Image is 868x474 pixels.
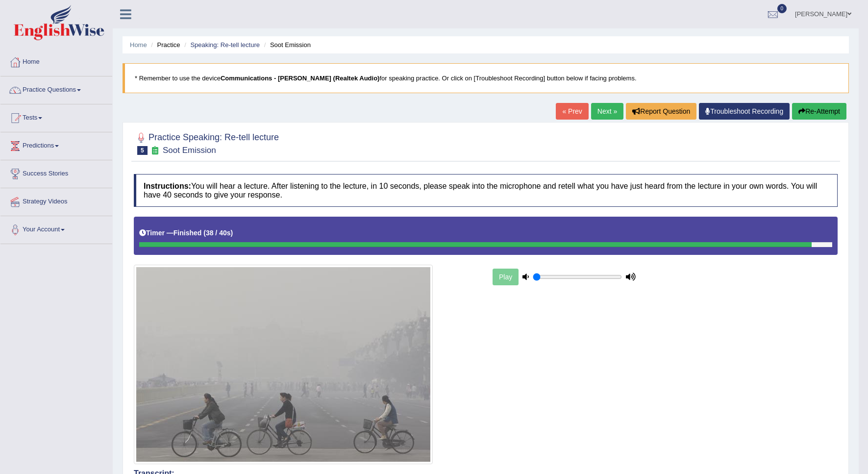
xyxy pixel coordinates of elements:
[174,229,202,237] b: Finished
[0,188,112,213] a: Strategy Videos
[556,103,588,120] a: « Prev
[137,146,148,155] span: 5
[777,4,787,13] span: 0
[134,174,838,207] h4: You will hear a lecture. After listening to the lecture, in 10 seconds, please speak into the mic...
[626,103,696,120] button: Report Question
[221,75,380,82] b: Communications - [PERSON_NAME] (Realtek Audio)
[699,103,790,120] a: Troubleshoot Recording
[149,40,180,50] li: Practice
[123,63,849,93] blockquote: * Remember to use the device for speaking practice. Or click on [Troubleshoot Recording] button b...
[0,160,112,185] a: Success Stories
[0,49,112,73] a: Home
[139,229,233,237] h5: Timer —
[163,146,216,155] small: Soot Emission
[0,104,112,129] a: Tests
[591,103,623,120] a: Next »
[203,229,206,237] b: (
[0,132,112,157] a: Predictions
[150,146,160,155] small: Exam occurring question
[792,103,846,120] button: Re-Attempt
[206,229,231,237] b: 38 / 40s
[0,76,112,101] a: Practice Questions
[0,216,112,241] a: Your Account
[134,130,279,155] h2: Practice Speaking: Re-tell lecture
[231,229,233,237] b: )
[144,182,191,190] b: Instructions:
[130,41,147,49] a: Home
[190,41,260,49] a: Speaking: Re-tell lecture
[262,40,311,50] li: Soot Emission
